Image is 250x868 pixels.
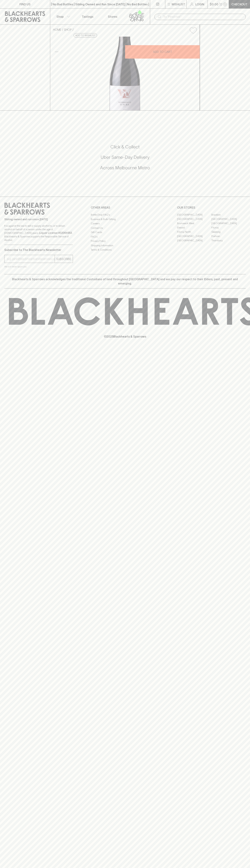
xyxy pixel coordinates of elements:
[100,9,125,24] a: Stores
[91,213,159,217] a: Bottle Drop FAQ's
[56,14,64,19] p: Shop
[210,2,218,6] p: $0.00
[7,256,55,262] input: e.g. jane@blackheartsandsparrows.com.au
[177,213,211,217] a: [GEOGRAPHIC_DATA]
[91,226,159,230] a: Contact Us
[4,265,73,268] p: We will never spam you
[177,217,211,221] a: [GEOGRAPHIC_DATA]
[55,255,73,263] button: SUBSCRIBE
[91,243,159,248] a: Shipping Information
[39,231,72,234] strong: Liquor License #32064953
[7,277,243,286] p: Blackhearts & Sparrows acknowledges the traditional Custodians of land throughout [GEOGRAPHIC_DAT...
[4,248,73,252] p: Subscribe to The Blackhearts Newsletter
[53,28,61,31] a: HOME
[163,14,243,20] input: Try "Pinot noir"
[177,234,211,238] a: [GEOGRAPHIC_DATA]
[211,221,246,225] a: [GEOGRAPHIC_DATA]
[195,2,204,6] p: Login
[91,239,159,243] a: Privacy Policy
[188,26,198,35] button: Add to wishlist
[211,230,246,234] a: Geelong
[211,225,246,230] a: Fitzroy
[211,234,246,238] a: Prahran
[125,45,200,59] button: ADD TO CART
[4,154,246,160] h5: Uber Same-Day Delivery
[74,33,97,38] button: Add to wishlist
[50,9,75,24] button: Shop
[108,14,117,19] p: Stores
[91,221,159,226] a: Careers
[19,2,31,6] p: FIND US
[91,230,159,235] a: Gift Cards
[231,2,247,6] p: Checkout
[4,144,246,150] h5: Click & Collect
[91,235,159,239] a: FAQ's
[177,205,246,210] p: OUR STORES
[177,221,211,225] a: Brunswick West
[211,213,246,217] a: Braddon
[50,37,200,110] img: 41300.png
[4,218,73,221] p: Sibling owned and run since [DATE]
[91,205,159,210] p: OTHER AREAS
[177,230,211,234] a: Fitzroy North
[64,28,72,31] a: SHOP
[91,217,159,221] a: Business & Bulk Gifting
[4,224,73,242] p: It is against the law to sell or supply alcohol to, or to obtain alcohol on behalf of a person un...
[4,165,246,171] h5: Across Melbourne Metro
[224,3,226,5] p: 0
[172,2,185,6] p: Wishlist
[177,238,211,243] a: [GEOGRAPHIC_DATA]
[177,225,211,230] a: Elwood
[211,217,246,221] a: [GEOGRAPHIC_DATA]
[82,14,93,19] p: Tastings
[75,9,100,24] a: Tastings
[153,50,172,54] p: ADD TO CART
[4,130,246,189] div: Call to action block
[211,238,246,243] a: Thornbury
[56,257,71,261] p: SUBSCRIBE
[91,248,159,252] a: Terms & Conditions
